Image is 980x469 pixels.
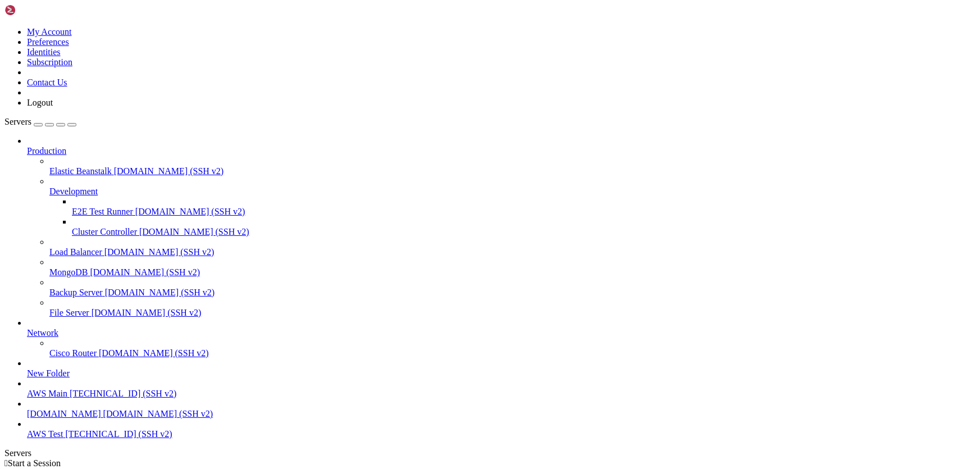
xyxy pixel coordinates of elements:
[4,117,31,126] span: Servers
[27,429,976,439] a: AWS Test [TECHNICAL_ID] (SSH v2)
[72,207,133,216] span: E2E Test Runner
[27,368,70,378] span: New Folder
[49,348,976,358] a: Cisco Router [DOMAIN_NAME] (SSH v2)
[49,156,976,176] li: Elastic Beanstalk [DOMAIN_NAME] (SSH v2)
[49,267,88,277] span: MongoDB
[72,217,976,237] li: Cluster Controller [DOMAIN_NAME] (SSH v2)
[49,288,103,297] span: Backup Server
[27,328,58,338] span: Network
[104,247,215,257] span: [DOMAIN_NAME] (SSH v2)
[49,277,976,298] li: Backup Server [DOMAIN_NAME] (SSH v2)
[27,328,976,338] a: Network
[49,308,976,318] a: File Server [DOMAIN_NAME] (SSH v2)
[49,338,976,358] li: Cisco Router [DOMAIN_NAME] (SSH v2)
[92,308,202,317] span: [DOMAIN_NAME] (SSH v2)
[27,47,61,57] a: Identities
[72,197,976,217] li: E2E Test Runner [DOMAIN_NAME] (SSH v2)
[27,368,976,379] a: New Folder
[49,176,976,237] li: Development
[139,227,249,236] span: [DOMAIN_NAME] (SSH v2)
[27,78,67,87] a: Contact Us
[103,409,213,418] span: [DOMAIN_NAME] (SSH v2)
[27,358,976,379] li: New Folder
[72,207,976,217] a: E2E Test Runner [DOMAIN_NAME] (SSH v2)
[49,186,98,196] span: Development
[49,288,976,298] a: Backup Server [DOMAIN_NAME] (SSH v2)
[99,348,209,358] span: [DOMAIN_NAME] (SSH v2)
[27,146,976,156] a: Production
[49,298,976,318] li: File Server [DOMAIN_NAME] (SSH v2)
[49,267,976,277] a: MongoDB [DOMAIN_NAME] (SSH v2)
[4,458,8,468] span: 
[72,227,976,237] a: Cluster Controller [DOMAIN_NAME] (SSH v2)
[49,257,976,277] li: MongoDB [DOMAIN_NAME] (SSH v2)
[27,419,976,439] li: AWS Test [TECHNICAL_ID] (SSH v2)
[49,237,976,257] li: Load Balancer [DOMAIN_NAME] (SSH v2)
[114,166,224,176] span: [DOMAIN_NAME] (SSH v2)
[4,4,69,16] img: Shellngn
[135,207,245,216] span: [DOMAIN_NAME] (SSH v2)
[27,136,976,318] li: Production
[27,318,976,358] li: Network
[49,348,97,358] span: Cisco Router
[27,399,976,419] li: [DOMAIN_NAME] [DOMAIN_NAME] (SSH v2)
[27,146,66,156] span: Production
[49,247,976,257] a: Load Balancer [DOMAIN_NAME] (SSH v2)
[105,288,215,297] span: [DOMAIN_NAME] (SSH v2)
[27,57,72,67] a: Subscription
[90,267,200,277] span: [DOMAIN_NAME] (SSH v2)
[49,247,102,257] span: Load Balancer
[27,98,53,107] a: Logout
[4,448,976,458] div: Servers
[27,379,976,399] li: AWS Main [TECHNICAL_ID] (SSH v2)
[27,409,101,418] span: [DOMAIN_NAME]
[49,166,976,176] a: Elastic Beanstalk [DOMAIN_NAME] (SSH v2)
[27,27,72,37] a: My Account
[27,429,63,439] span: AWS Test
[27,37,69,47] a: Preferences
[8,458,61,468] span: Start a Session
[27,389,67,398] span: AWS Main
[49,308,89,317] span: File Server
[4,117,76,126] a: Servers
[49,186,976,197] a: Development
[70,389,176,398] span: [TECHNICAL_ID] (SSH v2)
[72,227,137,236] span: Cluster Controller
[65,429,172,439] span: [TECHNICAL_ID] (SSH v2)
[27,389,976,399] a: AWS Main [TECHNICAL_ID] (SSH v2)
[49,166,112,176] span: Elastic Beanstalk
[27,409,976,419] a: [DOMAIN_NAME] [DOMAIN_NAME] (SSH v2)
